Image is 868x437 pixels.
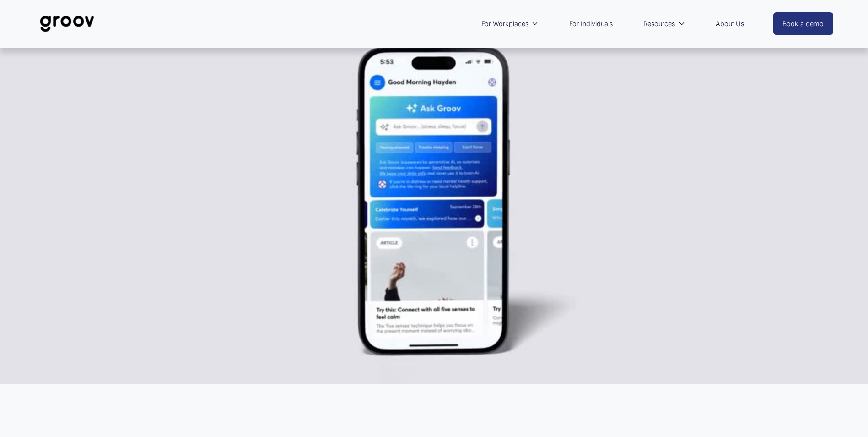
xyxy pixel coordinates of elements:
span: Resources [643,18,675,30]
a: About Us [711,13,749,34]
a: For Individuals [565,13,617,34]
span: For Workplaces [481,18,528,30]
img: Groov | Unlock Human Potential at Work and in Life [35,9,99,39]
a: Book a demo [773,12,834,35]
a: folder dropdown [477,13,543,34]
a: folder dropdown [639,13,690,34]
